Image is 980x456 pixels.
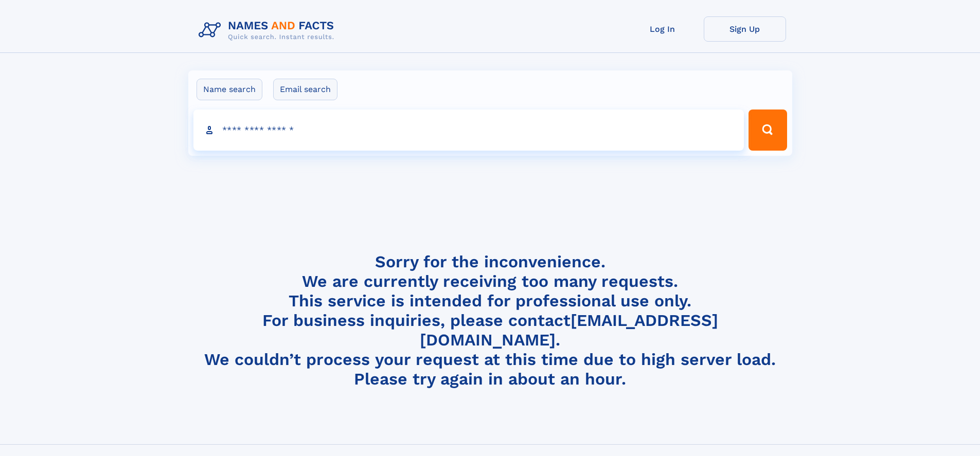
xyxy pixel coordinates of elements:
[704,16,786,42] a: Sign Up
[194,252,786,389] h4: Sorry for the inconvenience. We are currently receiving too many requests. This service is intend...
[621,16,704,42] a: Log In
[420,311,718,350] a: [EMAIL_ADDRESS][DOMAIN_NAME]
[193,110,744,151] input: search input
[273,79,337,100] label: Email search
[194,16,343,44] img: Logo Names and Facts
[749,110,787,151] button: Search Button
[197,79,262,100] label: Name search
